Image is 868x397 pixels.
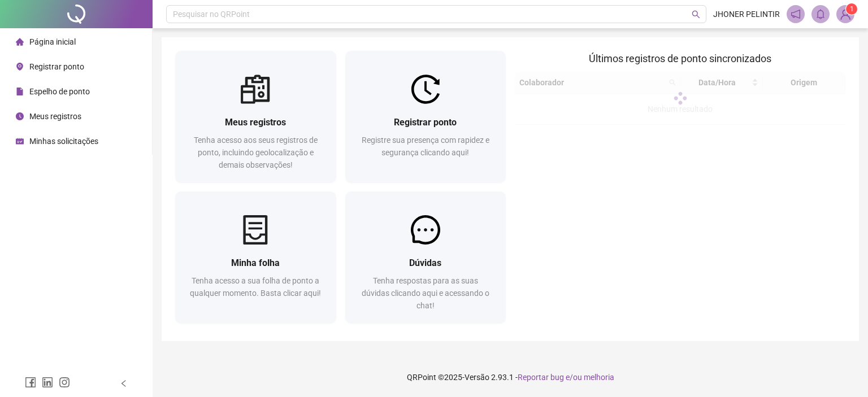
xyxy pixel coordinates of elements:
span: clock-circle [16,112,24,120]
span: file [16,88,24,95]
span: Registre sua presença com rapidez e segurança clicando aqui! [362,136,489,157]
span: environment [16,63,24,71]
span: schedule [16,137,24,145]
span: notification [791,9,801,19]
span: Meus registros [29,112,81,121]
span: Registrar ponto [29,62,84,71]
span: instagram [59,377,70,388]
span: Meus registros [225,117,286,128]
footer: QRPoint © 2025 - 2.93.1 - [153,357,868,397]
span: Tenha acesso a sua folha de ponto a qualquer momento. Basta clicar aqui! [190,276,321,298]
span: Tenha respostas para as suas dúvidas clicando aqui e acessando o chat! [362,276,489,310]
span: Versão [465,373,489,382]
span: Tenha acesso aos seus registros de ponto, incluindo geolocalização e demais observações! [194,136,318,169]
span: 1 [850,5,854,13]
span: JHONER PELINTIR [713,8,780,20]
a: DúvidasTenha respostas para as suas dúvidas clicando aqui e acessando o chat! [345,191,506,323]
span: Registrar ponto [394,117,457,128]
span: Últimos registros de ponto sincronizados [589,53,771,64]
span: bell [815,9,826,19]
span: facebook [25,377,36,388]
span: Espelho de ponto [29,87,90,96]
a: Minha folhaTenha acesso a sua folha de ponto a qualquer momento. Basta clicar aqui! [175,191,336,323]
span: Dúvidas [409,258,441,268]
span: Minha folha [231,258,280,268]
span: Minhas solicitações [29,137,98,146]
span: left [120,379,128,387]
span: home [16,38,24,46]
a: Meus registrosTenha acesso aos seus registros de ponto, incluindo geolocalização e demais observa... [175,51,336,182]
span: Página inicial [29,37,76,46]
a: Registrar pontoRegistre sua presença com rapidez e segurança clicando aqui! [345,51,506,182]
span: search [692,10,700,19]
sup: Atualize o seu contato no menu Meus Dados [846,3,857,15]
img: 93776 [837,6,854,23]
span: Reportar bug e/ou melhoria [518,373,614,382]
span: linkedin [42,377,53,388]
